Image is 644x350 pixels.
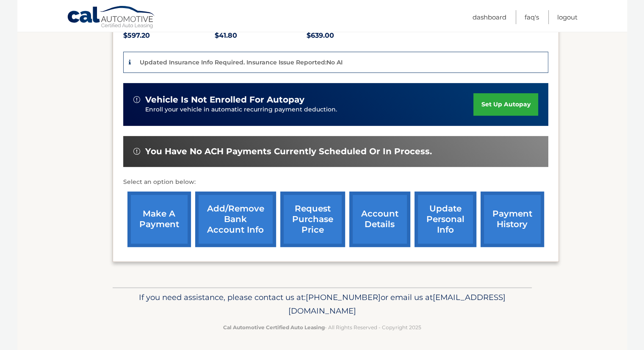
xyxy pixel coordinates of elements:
a: request purchase price [280,192,345,247]
a: make a payment [127,192,191,247]
a: set up autopay [473,93,538,116]
span: You have no ACH payments currently scheduled or in process. [145,146,432,157]
p: Select an option below: [123,177,548,187]
p: $597.20 [123,30,215,42]
strong: Cal Automotive Certified Auto Leasing [223,324,325,331]
a: Add/Remove bank account info [195,192,276,247]
p: Enroll your vehicle in automatic recurring payment deduction. [145,105,474,114]
a: payment history [481,192,544,247]
a: account details [349,192,410,247]
a: FAQ's [525,10,539,24]
span: vehicle is not enrolled for autopay [145,94,304,105]
p: Updated Insurance Info Required. Insurance Issue Reported:No AI [140,58,343,66]
a: Dashboard [473,10,506,24]
span: [PHONE_NUMBER] [306,292,381,302]
img: alert-white.svg [133,148,140,155]
a: Cal Automotive [67,6,156,30]
a: Logout [557,10,578,24]
p: - All Rights Reserved - Copyright 2025 [118,323,526,332]
p: $41.80 [215,30,307,42]
p: $639.00 [307,30,398,42]
img: alert-white.svg [133,96,140,103]
a: update personal info [415,192,476,247]
p: If you need assistance, please contact us at: or email us at [118,291,526,318]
